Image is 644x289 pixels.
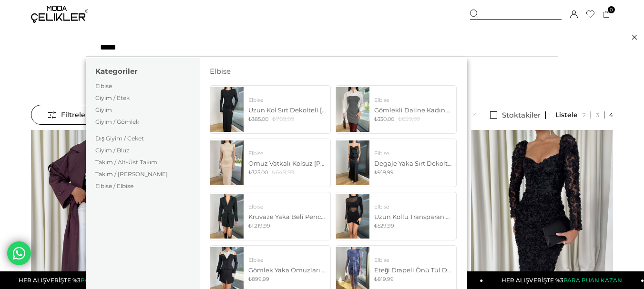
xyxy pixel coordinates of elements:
div: Elbise [374,150,451,157]
img: daline-elbise-24y048-a78012.jpg [336,87,369,131]
div: Uzun Kol Sırt Dekolteli [PERSON_NAME] Siyah Maxi Elbise 24Y044 [248,106,326,114]
a: Elbise Uzun Kol Sırt Dekolteli [PERSON_NAME] Siyah Maxi Elbise 24Y044 ₺385,00 ₺769,99 [210,85,331,134]
a: Giyim / Gömlek [95,118,139,125]
a: Takım / Alt-Üst Takım [95,159,157,166]
img: tarin-elbise-24y087-c44ccd.jpg [210,140,244,185]
a: Giyim [95,106,112,113]
a: Elbise Gömlekli Daline Kadın Gri Mini Elbise 24Y048 ₺330,00 ₺659,99 [336,85,457,134]
a: Elbise Degaje Yaka Sırt Dekolteli İnce Askılı Yaritza Kadın Siyah Elbise 24Y065 ₺919,99 [336,139,457,187]
div: Elbise [248,150,326,157]
h3: Elbise [210,67,458,76]
div: Elbise [374,97,451,103]
div: Elbise [248,257,326,263]
div: Elbise [374,203,451,210]
div: Omuz Vatkalı Kolsuz [PERSON_NAME] Taş Elbise 24Y087 [248,159,326,168]
span: Filtreleme [48,105,97,124]
span: Stoktakiler [502,110,541,120]
div: Elbise [248,97,326,103]
span: ₺899,99 [248,276,269,282]
span: ₺385,00 [248,116,268,122]
div: Elbise [248,203,326,210]
a: Giyim / Etek [95,94,130,101]
span: ₺1.219,99 [248,222,270,229]
a: Elbise [95,82,112,90]
img: yaritza-elbise-24y065-65e-41.jpg [336,140,369,185]
div: Uzun Kollu Transparan Detaylı Eteği Drapeli [PERSON_NAME] Siyah Mini Elbise 24Y040 [374,212,451,221]
a: 0 [603,11,610,18]
span: ₺529,99 [374,222,394,229]
div: Kruvaze Yaka Beli Pencere Detaylı Beli Kuşaklı [PERSON_NAME] Siyah Mini Ceket Elbise 24Y062 [248,212,326,221]
span: ₺330,00 [374,116,394,122]
a: Elbise Omuz Vatkalı Kolsuz [PERSON_NAME] Taş Elbise 24Y087 ₺325,00 ₺649,99 [210,139,331,187]
img: mohit-ceket-elbise-24y062-e7-8fd.jpg [210,194,244,238]
a: Dış Giyim / Ceket [95,135,144,142]
a: Takım / [PERSON_NAME] [95,170,168,178]
div: Elbise [374,257,451,263]
span: ₺325,00 [248,169,268,176]
div: Gömlekli Daline Kadın Gri Mini Elbise 24Y048 [374,106,451,114]
span: ₺919,99 [374,169,394,176]
a: Elbise Kruvaze Yaka Beli Pencere Detaylı Beli Kuşaklı [PERSON_NAME] Siyah Mini Ceket Elbise 24Y06... [210,192,331,240]
h3: Kategoriler [86,67,200,76]
span: 0 [608,6,615,13]
span: ₺649,99 [272,169,294,176]
img: aymen-elbise-24y044-3d7-a1.jpg [210,87,244,131]
span: PARA PUAN KAZAN [81,277,139,284]
a: Elbise Uzun Kollu Transparan Detaylı Eteği Drapeli [PERSON_NAME] Siyah Mini Elbise 24Y040 ₺529,99 [336,192,457,240]
a: Giyim / Bluz [95,147,129,154]
img: louise-elbise-24y040--87d4-.jpg [336,194,369,238]
div: Gömlek Yaka Omuzları Açık Önü Düğmeli Roiser Kadın Siyah Mini Elbise 24Y088 [248,266,326,274]
span: ₺769,99 [272,115,294,122]
div: Eteği Drapeli Önü Tül Detaylı [PERSON_NAME] Desenli İndigo Mini Elbise 24Y093 [374,266,451,274]
a: Stoktakiler [485,111,546,119]
span: PARA PUAN KAZAN [563,277,622,284]
span: ₺819,99 [374,276,394,282]
a: Elbise / Elbise [95,182,133,189]
span: ₺659,99 [398,115,420,122]
img: logo [31,6,88,23]
div: Degaje Yaka Sırt Dekolteli İnce Askılı Yaritza Kadın Siyah Elbise 24Y065 [374,159,451,168]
